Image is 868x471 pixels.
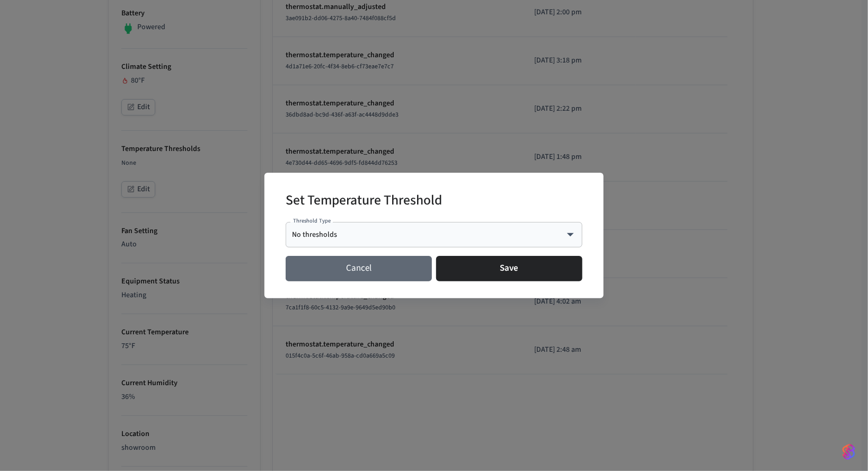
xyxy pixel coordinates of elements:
[292,229,576,240] div: No thresholds
[436,256,582,281] button: Save
[293,217,331,225] label: Threshold Type
[286,185,442,218] h2: Set Temperature Threshold
[286,256,432,281] button: Cancel
[843,443,855,460] img: SeamLogoGradient.69752ec5.svg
